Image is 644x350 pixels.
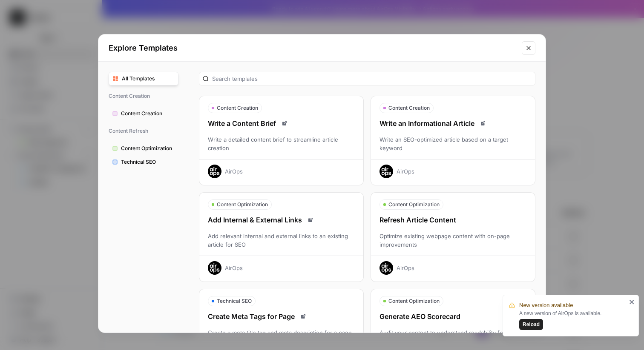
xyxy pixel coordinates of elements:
[371,135,535,152] div: Write an SEO-optimized article based on a target keyword
[371,96,535,185] button: Content CreationWrite an Informational ArticleRead docsWrite an SEO-optimized article based on a ...
[109,89,178,103] span: Content Creation
[109,124,178,138] span: Content Refresh
[371,311,535,322] div: Generate AEO Scorecard
[371,328,535,337] div: Audit your content to understand readability for LLMs
[523,321,540,328] span: Reload
[199,215,363,225] div: Add Internal & External Links
[199,328,363,337] div: Create a meta title tag and meta description for a page
[199,118,363,128] div: Write a Content Brief
[109,142,178,155] button: Content Optimization
[305,215,316,225] a: Read docs
[298,311,308,322] a: Read docs
[199,232,363,249] div: Add relevant internal and external links to an existing article for SEO
[388,201,440,208] span: Content Optimization
[397,264,414,272] div: AirOps
[388,104,430,112] span: Content Creation
[371,215,535,225] div: Refresh Article Content
[629,299,635,305] button: close
[397,167,414,176] div: AirOps
[279,118,290,128] a: Read docs
[109,42,517,54] h2: Explore Templates
[388,297,440,305] span: Content Optimization
[522,41,535,55] button: Close modal
[109,72,178,85] button: All Templates
[199,311,363,322] div: Create Meta Tags for Page
[217,297,252,305] span: Technical SEO
[478,118,488,128] a: Read docs
[212,74,532,83] input: Search templates
[519,301,573,310] span: New version available
[122,75,175,83] span: All Templates
[217,201,268,208] span: Content Optimization
[199,96,364,185] button: Content CreationWrite a Content BriefRead docsWrite a detailed content brief to streamline articl...
[371,118,535,128] div: Write an Informational Article
[121,158,175,166] span: Technical SEO
[519,310,627,330] div: A new version of AirOps is available.
[109,107,178,120] button: Content Creation
[199,192,364,282] button: Content OptimizationAdd Internal & External LinksRead docsAdd relevant internal and external link...
[225,167,243,176] div: AirOps
[121,145,175,152] span: Content Optimization
[199,135,363,152] div: Write a detailed content brief to streamline article creation
[121,110,175,117] span: Content Creation
[371,232,535,249] div: Optimize existing webpage content with on-page improvements
[109,155,178,169] button: Technical SEO
[225,264,243,272] div: AirOps
[371,192,535,282] button: Content OptimizationRefresh Article ContentOptimize existing webpage content with on-page improve...
[217,104,258,112] span: Content Creation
